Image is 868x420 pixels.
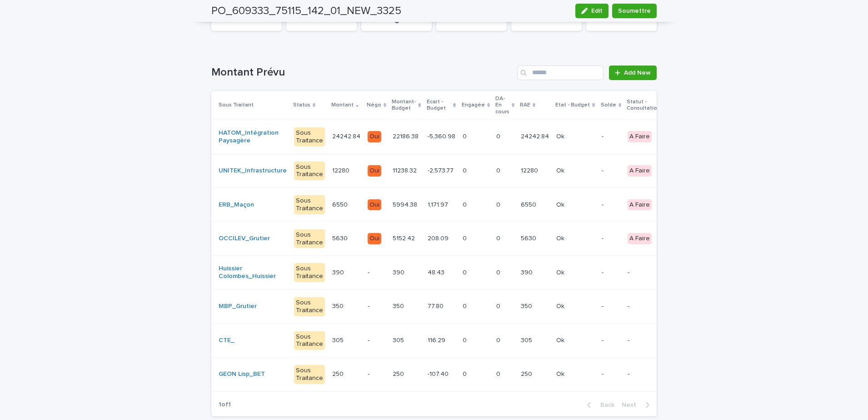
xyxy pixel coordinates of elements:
[496,301,502,310] p: 0
[602,167,620,175] p: -
[211,188,770,222] tr: ERB_Maçon Sous Traitance65506550 Oui5994.385994.38 1,171.971,171.97 00 00 65506550 OkOk -A FaireN...
[496,199,502,209] p: 0
[463,369,469,378] p: 0
[521,301,534,310] p: 350
[428,199,450,209] p: 1,171.97
[520,100,530,110] p: RAE
[428,233,450,243] p: 208.09
[622,402,642,408] span: Next
[627,97,664,114] p: Statut - Consultation
[332,131,362,141] p: 24242.84
[294,229,325,248] div: Sous Traitance
[294,263,325,282] div: Sous Traitance
[521,369,534,378] p: 250
[392,97,416,114] p: Montant-Budget
[219,100,254,110] p: Sous Traitant
[628,165,652,177] div: A Faire
[521,199,538,209] p: 6550
[602,303,620,310] p: -
[219,370,265,378] a: GEON Lisp_BET
[211,222,770,256] tr: OCCILEV_Grutier Sous Traitance56305630 Oui5152.425152.42 208.09208.09 00 00 56305630 OkOk -A Fair...
[463,131,469,141] p: 0
[591,8,603,14] span: Edit
[428,131,457,141] p: -5,360.98
[219,303,257,310] a: MBP_Grutier
[368,165,381,177] div: Oui
[332,267,346,277] p: 390
[602,370,620,378] p: -
[428,335,447,344] p: 116.29
[211,5,401,18] h2: PO_609333_75115_142_01_NEW_3325
[211,358,770,392] tr: GEON Lisp_BET Sous Traitance250250 -250250 -107.40-107.40 00 00 250250 OkOk --NégoEditer
[463,267,469,277] p: 0
[496,267,502,277] p: 0
[368,233,381,244] div: Oui
[496,335,502,344] p: 0
[393,267,406,277] p: 390
[368,303,385,310] p: -
[294,162,325,181] div: Sous Traitance
[618,401,657,409] button: Next
[367,100,381,110] p: Négo
[294,297,325,316] div: Sous Traitance
[618,6,651,15] span: Soumettre
[602,269,620,277] p: -
[219,235,270,243] a: OCCILEV_Grutier
[332,233,349,243] p: 5630
[463,233,469,243] p: 0
[294,331,325,350] div: Sous Traitance
[521,131,551,141] p: 24242.84
[332,369,345,378] p: 250
[211,120,770,154] tr: HATOM_Intégration Paysagère Sous Traitance24242.8424242.84 Oui22186.3822186.38 -5,360.98-5,360.98...
[462,100,485,110] p: Engagée
[428,165,455,175] p: -2,573.77
[463,301,469,310] p: 0
[294,127,325,147] div: Sous Traitance
[628,233,652,244] div: A Faire
[496,369,502,378] p: 0
[628,337,663,344] p: -
[393,131,420,141] p: 22186.38
[332,199,349,209] p: 6550
[580,401,618,409] button: Back
[517,66,604,80] input: Search
[495,94,509,117] p: DA-En cours
[428,369,450,378] p: -107.40
[612,4,657,18] button: Soumettre
[211,256,770,290] tr: Huissier Colombes_Huissier Sous Traitance390390 -390390 48.4348.43 00 00 390390 OkOk --NégoEditer
[368,199,381,211] div: Oui
[601,100,616,110] p: Solde
[521,335,534,344] p: 305
[219,201,254,209] a: ERB_Maçon
[463,199,469,209] p: 0
[368,337,385,344] p: -
[393,301,406,310] p: 350
[556,335,566,344] p: Ok
[427,97,451,114] p: Ecart - Budget
[428,301,445,310] p: 77.80
[624,70,651,76] span: Add New
[211,324,770,358] tr: CTE_ Sous Traitance305305 -305305 116.29116.29 00 00 305305 OkOk --NégoEditer
[219,129,287,145] a: HATOM_Intégration Paysagère
[219,337,234,344] a: CTE_
[556,131,566,141] p: Ok
[602,133,620,141] p: -
[628,303,663,310] p: -
[521,267,534,277] p: 390
[211,66,514,79] h1: Montant Prévu
[602,337,620,344] p: -
[521,165,540,175] p: 12280
[331,100,354,110] p: Montant
[428,267,446,277] p: 48.43
[609,66,657,80] a: Add New
[393,199,419,209] p: 5994.38
[463,165,469,175] p: 0
[521,233,538,243] p: 5630
[575,4,609,18] button: Edit
[393,335,406,344] p: 305
[393,369,406,378] p: 250
[628,370,663,378] p: -
[393,165,419,175] p: 11238.32
[463,335,469,344] p: 0
[293,100,310,110] p: Status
